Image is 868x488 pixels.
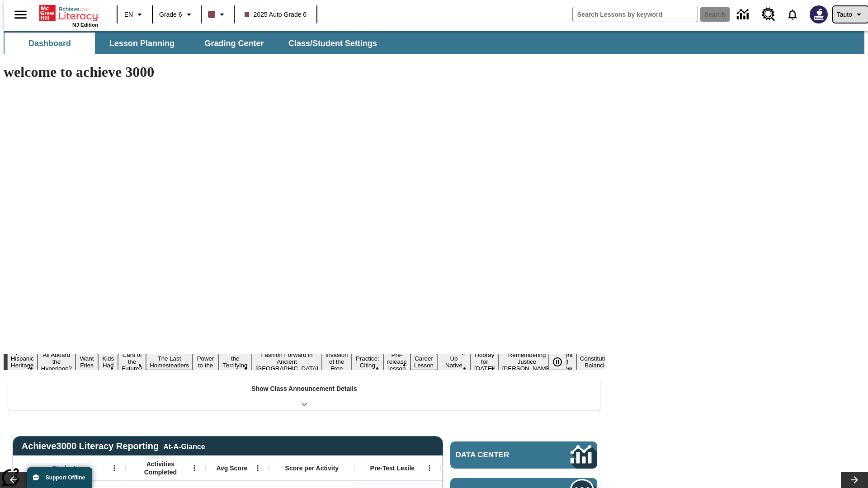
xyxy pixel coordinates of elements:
[216,464,247,472] span: Avg Score
[163,441,205,451] div: At-A-Glance
[75,340,98,384] button: Slide 3 Do You Want Fries With That?
[756,2,781,27] a: Resource Center, Will open in new tab
[410,354,437,370] button: Slide 13 Career Lesson
[437,347,471,377] button: Slide 14 Cooking Up Native Traditions
[22,441,205,451] span: Achieve3000 Literacy Reporting
[27,467,92,488] button: Support Offline
[108,461,121,475] button: Open Menu
[423,461,436,475] button: Open Menu
[251,384,357,394] p: Show Class Announcement Details
[8,379,600,410] div: Show Class Announcement Details
[5,33,95,54] button: Dashboard
[383,350,410,373] button: Slide 12 Pre-release lesson
[97,33,187,54] button: Lesson Planning
[159,10,182,19] span: Grade 6
[471,350,499,373] button: Slide 15 Hooray for Constitution Day!
[4,31,864,54] div: SubNavbar
[124,10,133,19] span: EN
[281,33,384,54] button: Class/Student Settings
[285,464,339,472] span: Score per Activity
[118,350,146,373] button: Slide 5 Cars of the Future?
[499,350,556,373] button: Slide 16 Remembering Justice O'Connor
[804,3,833,26] button: Select a new avatar
[450,441,597,469] a: Data Center
[810,5,828,23] img: Avatar
[4,64,605,80] h1: welcome to achieve 3000
[146,354,193,370] button: Slide 6 The Last Homesteaders
[245,10,307,19] span: 2025 Auto Grade 6
[576,347,620,377] button: Slide 18 The Constitution's Balancing Act
[251,461,264,475] button: Open Menu
[72,22,98,28] span: NJ Edition
[573,7,698,22] input: search field
[39,3,98,28] div: Home
[7,347,38,377] button: Slide 1 ¡Viva Hispanic Heritage Month!
[456,450,540,460] span: Data Center
[7,1,34,28] button: Open side menu
[131,460,190,476] span: Activities Completed
[52,464,75,472] span: Student
[39,4,98,22] a: Home
[218,347,252,377] button: Slide 8 Attack of the Terrifying Tomatoes
[156,6,198,23] button: Grade: Grade 6, Select a grade
[548,354,576,370] div: Pause
[781,3,804,26] a: Notifications
[120,6,149,23] button: Language: EN, Select a language
[833,6,868,23] button: Profile/Settings
[548,354,566,370] button: Pause
[204,6,231,23] button: Class color is dark brown. Change class color
[731,2,756,27] a: Data Center
[189,33,279,54] button: Grading Center
[98,340,118,384] button: Slide 4 Dirty Jobs Kids Had To Do
[46,474,85,481] span: Support Offline
[351,347,383,377] button: Slide 11 Mixed Practice: Citing Evidence
[370,464,415,472] span: Pre-Test Lexile
[837,10,852,19] span: Tauto
[841,472,868,488] button: Lesson carousel, Next
[322,343,352,380] button: Slide 10 The Invasion of the Free CD
[38,350,75,373] button: Slide 2 All Aboard the Hyperloop?
[252,350,322,373] button: Slide 9 Fashion Forward in Ancient Rome
[188,461,201,475] button: Open Menu
[193,347,219,377] button: Slide 7 Solar Power to the People
[4,33,385,54] div: SubNavbar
